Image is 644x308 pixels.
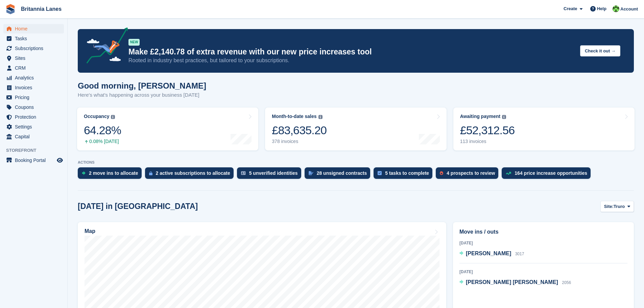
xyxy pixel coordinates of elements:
h2: Map [85,228,95,234]
div: 2 active subscriptions to allocate [156,170,230,176]
a: menu [3,132,64,141]
div: 2 move ins to allocate [89,170,138,176]
div: [DATE] [459,240,627,246]
span: Invoices [15,83,55,92]
span: Storefront [6,147,67,154]
span: Tasks [15,34,55,43]
span: Create [564,5,577,12]
a: Month-to-date sales £83,635.20 378 invoices [265,108,446,150]
span: Capital [15,132,55,141]
span: Sites [15,53,55,63]
a: menu [3,83,64,92]
div: £83,635.20 [272,123,327,137]
div: 5 tasks to complete [385,170,429,176]
span: Analytics [15,73,55,82]
a: [PERSON_NAME] [PERSON_NAME] 2056 [459,278,571,287]
a: Preview store [56,156,64,164]
a: menu [3,44,64,53]
a: 4 prospects to review [436,167,502,182]
span: Booking Portal [15,156,55,165]
span: Coupons [15,102,55,112]
a: menu [3,122,64,132]
img: task-75834270c22a3079a89374b754ae025e5fb1db73e45f91037f5363f120a921f8.svg [378,171,382,175]
a: Occupancy 64.28% 0.08% [DATE] [77,108,258,150]
a: Britannia Lanes [18,3,64,15]
a: 164 price increase opportunities [502,167,594,182]
h2: Move ins / outs [459,228,627,236]
a: menu [3,93,64,102]
a: 28 unsigned contracts [305,167,374,182]
img: icon-info-grey-7440780725fd019a000dd9b08b2336e03edf1995a4989e88bcd33f0948082b44.svg [318,115,323,119]
a: menu [3,102,64,112]
img: price_increase_opportunities-93ffe204e8149a01c8c9dc8f82e8f89637d9d84a8eef4429ea346261dce0b2c0.svg [506,172,511,175]
div: Occupancy [84,114,109,119]
a: Awaiting payment £52,312.56 113 invoices [453,108,635,150]
img: stora-icon-8386f47178a22dfd0bd8f6a31ec36ba5ce8667c1dd55bd0f319d3a0aa187defe.svg [5,4,16,14]
img: move_ins_to_allocate_icon-fdf77a2bb77ea45bf5b3d319d69a93e2d87916cf1d5bf7949dd705db3b84f3ca.svg [82,171,86,175]
span: Protection [15,112,55,122]
span: [PERSON_NAME] [PERSON_NAME] [466,279,558,285]
img: icon-info-grey-7440780725fd019a000dd9b08b2336e03edf1995a4989e88bcd33f0948082b44.svg [502,115,506,119]
img: Robert Parr [613,5,619,12]
span: Home [15,24,55,33]
span: Account [620,6,638,13]
p: Make £2,140.78 of extra revenue with our new price increases tool [128,47,575,57]
div: 0.08% [DATE] [84,139,121,144]
span: Pricing [15,93,55,102]
h1: Good morning, [PERSON_NAME] [78,81,206,90]
img: prospect-51fa495bee0391a8d652442698ab0144808aea92771e9ea1ae160a38d050c398.svg [440,171,443,175]
div: 4 prospects to review [447,170,495,176]
span: [PERSON_NAME] [466,251,511,256]
img: price-adjustments-announcement-icon-8257ccfd72463d97f412b2fc003d46551f7dbcb40ab6d574587a9cd5c0d94... [81,27,128,66]
div: NEW [128,39,140,46]
p: ACTIONS [78,160,634,165]
div: [DATE] [459,269,627,275]
img: active_subscription_to_allocate_icon-d502201f5373d7db506a760aba3b589e785aa758c864c3986d89f69b8ff3... [149,171,152,175]
span: 3017 [515,252,524,256]
div: 64.28% [84,123,121,137]
span: Truro [614,203,625,210]
span: Help [597,5,606,12]
span: Site: [604,203,614,210]
div: £52,312.56 [460,123,515,137]
div: 378 invoices [272,139,327,144]
div: 164 price increase opportunities [515,170,587,176]
a: 5 tasks to complete [374,167,436,182]
span: Settings [15,122,55,132]
img: icon-info-grey-7440780725fd019a000dd9b08b2336e03edf1995a4989e88bcd33f0948082b44.svg [111,115,115,119]
h2: [DATE] in [GEOGRAPHIC_DATA] [78,202,198,211]
p: Here's what's happening across your business [DATE] [78,91,206,99]
a: 5 unverified identities [237,167,305,182]
a: [PERSON_NAME] 3017 [459,250,524,258]
a: menu [3,34,64,43]
a: menu [3,63,64,73]
span: Subscriptions [15,44,55,53]
a: menu [3,24,64,33]
a: menu [3,156,64,165]
a: 2 active subscriptions to allocate [145,167,237,182]
button: Check it out → [580,45,620,56]
a: menu [3,112,64,122]
div: 5 unverified identities [249,170,298,176]
div: Month-to-date sales [272,114,316,119]
button: Site: Truro [600,201,634,212]
p: Rooted in industry best practices, but tailored to your subscriptions. [128,57,575,64]
a: 2 move ins to allocate [78,167,145,182]
span: CRM [15,63,55,73]
a: menu [3,73,64,82]
img: verify_identity-adf6edd0f0f0b5bbfe63781bf79b02c33cf7c696d77639b501bdc392416b5a36.svg [241,171,246,175]
img: contract_signature_icon-13c848040528278c33f63329250d36e43548de30e8caae1d1a13099fd9432cc5.svg [309,171,313,175]
span: 2056 [562,280,571,285]
div: 28 unsigned contracts [317,170,367,176]
a: menu [3,53,64,63]
div: Awaiting payment [460,114,501,119]
div: 113 invoices [460,139,515,144]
